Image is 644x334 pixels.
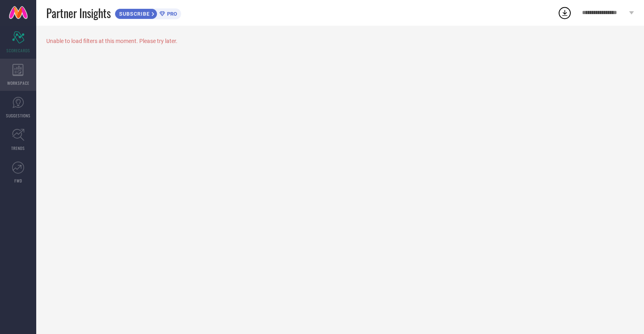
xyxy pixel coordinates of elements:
span: SCORECARDS [6,47,30,53]
div: Open download list [557,6,572,20]
span: SUBSCRIBE [115,11,152,17]
span: TRENDS [11,145,25,151]
span: SUGGESTIONS [6,113,31,119]
a: SUBSCRIBEPRO [115,6,181,19]
span: WORKSPACE [7,80,29,86]
span: PRO [165,11,177,17]
span: Partner Insights [46,5,111,21]
span: FWD [14,178,22,184]
div: Unable to load filters at this moment. Please try later. [46,38,634,44]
